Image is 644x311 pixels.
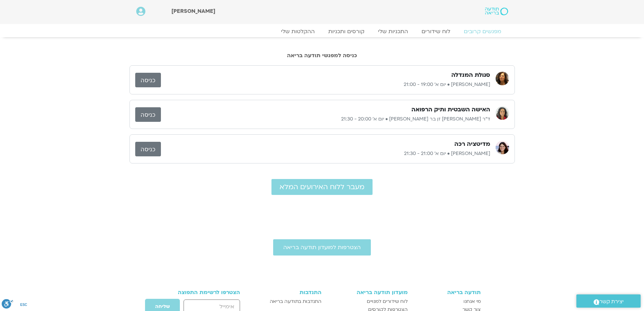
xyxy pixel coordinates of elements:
[161,150,490,158] p: [PERSON_NAME] • יום א׳ 21:00 - 21:30
[270,297,321,306] span: התנדבות בתודעה בריאה
[164,289,240,295] h3: הצטרפו לרשימת התפוצה
[451,71,490,79] h3: סגולת המנדלה
[328,289,408,295] h3: מועדון תודעה בריאה
[155,304,170,309] span: שליחה
[274,28,321,35] a: ההקלטות שלי
[415,28,457,35] a: לוח שידורים
[135,142,161,156] a: כניסה
[135,73,161,87] a: כניסה
[280,183,364,191] span: מעבר ללוח האירועים המלא
[414,297,481,306] a: מי אנחנו
[414,289,481,295] h3: תודעה בריאה
[411,106,490,114] h3: האישה השבטית ותיק הרפואה
[576,294,641,308] a: יצירת קשר
[367,297,408,306] span: לוח שידורים למנויים
[328,297,408,306] a: לוח שידורים למנויים
[161,81,490,89] p: [PERSON_NAME] • יום א׳ 19:00 - 21:00
[259,289,321,295] h3: התנדבות
[457,28,508,35] a: מפגשים קרובים
[129,52,515,59] h2: כניסה למפגשי תודעה בריאה
[321,28,371,35] a: קורסים ותכניות
[496,72,509,85] img: רונית הולנדר
[496,141,509,154] img: מיכל גורל
[463,297,481,306] span: מי אנחנו
[136,28,508,35] nav: Menu
[161,115,490,123] p: ד״ר [PERSON_NAME] זן בר [PERSON_NAME] • יום א׳ 20:00 - 21:30
[271,179,373,195] a: מעבר ללוח האירועים המלא
[371,28,415,35] a: התכניות שלי
[496,106,509,120] img: ד״ר צילה זן בר צור
[454,140,490,148] h3: מדיטציה רכה
[283,244,361,250] span: הצטרפות למועדון תודעה בריאה
[171,7,215,15] span: [PERSON_NAME]
[135,107,161,122] a: כניסה
[599,297,624,306] span: יצירת קשר
[273,239,371,256] a: הצטרפות למועדון תודעה בריאה
[259,297,321,306] a: התנדבות בתודעה בריאה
